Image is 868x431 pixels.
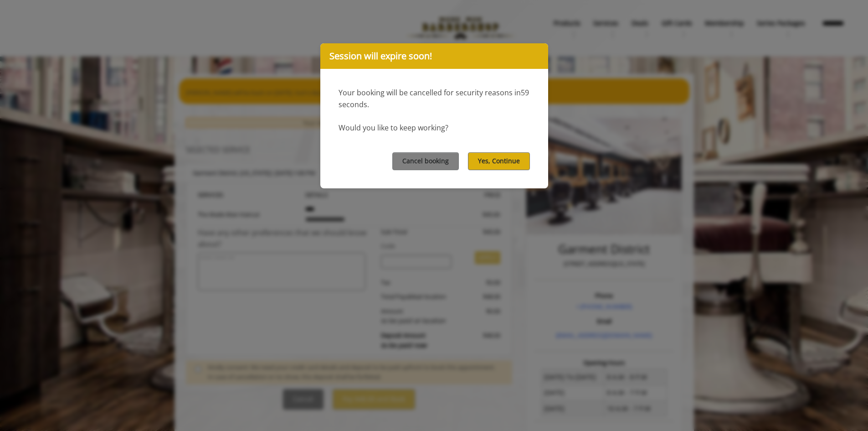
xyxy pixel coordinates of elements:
div: Your booking will be cancelled for security reasons in Would you like to keep working? [320,69,548,134]
div: Session will expire soon! [320,43,548,69]
span: s. [364,99,369,109]
button: Cancel booking [392,152,459,170]
span: 59 second [339,88,529,109]
button: Yes, Continue [468,152,530,170]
